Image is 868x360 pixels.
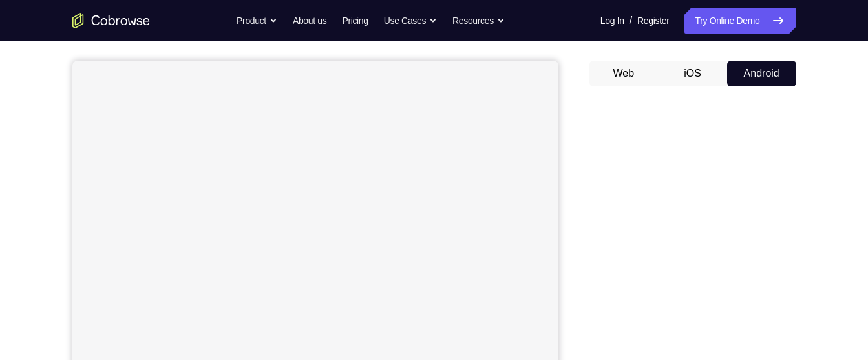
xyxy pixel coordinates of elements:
[384,8,437,34] button: Use Cases
[600,8,624,34] a: Log In
[630,13,632,28] span: /
[293,8,326,34] a: About us
[72,13,150,28] a: Go to the home page
[452,8,505,34] button: Resources
[237,8,277,34] button: Product
[342,8,368,34] a: Pricing
[589,61,659,86] button: Web
[727,61,796,86] button: Android
[658,61,727,86] button: iOS
[637,8,669,34] a: Register
[684,8,796,34] a: Try Online Demo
